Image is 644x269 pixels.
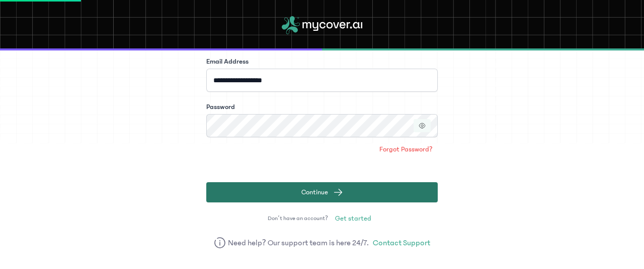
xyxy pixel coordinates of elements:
a: Contact Support [373,237,430,249]
label: Password [206,102,235,112]
span: Need help? Our support team is here 24/7. [228,237,369,249]
span: Don’t have an account? [268,214,328,223]
button: Continue [206,182,438,202]
label: Email Address [206,57,249,67]
span: Forgot Password? [379,144,433,154]
a: Forgot Password? [374,141,438,157]
a: Get started [330,210,376,227]
span: Continue [301,187,328,197]
span: Get started [335,213,371,224]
